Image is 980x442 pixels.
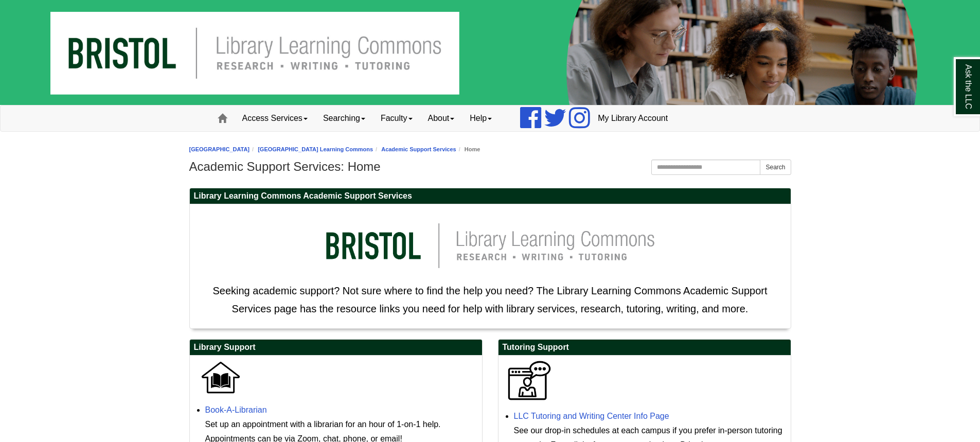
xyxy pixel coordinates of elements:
a: My Library Account [590,105,675,131]
a: [GEOGRAPHIC_DATA] Learning Commons [258,146,373,152]
h2: Library Learning Commons Academic Support Services [190,188,791,204]
h2: Library Support [190,340,482,356]
img: llc logo [310,209,670,282]
a: Help [462,105,500,131]
a: Academic Support Services [381,146,456,152]
nav: breadcrumb [189,145,791,154]
li: Home [456,145,480,154]
a: LLC Tutoring and Writing Center Info Page [514,412,669,420]
a: Book-A-Librarian [205,405,267,414]
h2: Tutoring Support [498,340,791,356]
a: Access Services [235,105,315,131]
a: [GEOGRAPHIC_DATA] [189,146,250,152]
button: Search [760,160,791,175]
a: About [420,105,462,131]
span: Seeking academic support? Not sure where to find the help you need? The Library Learning Commons ... [212,285,767,314]
a: Faculty [373,105,420,131]
h1: Academic Support Services: Home [189,160,791,174]
a: Searching [315,105,373,131]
